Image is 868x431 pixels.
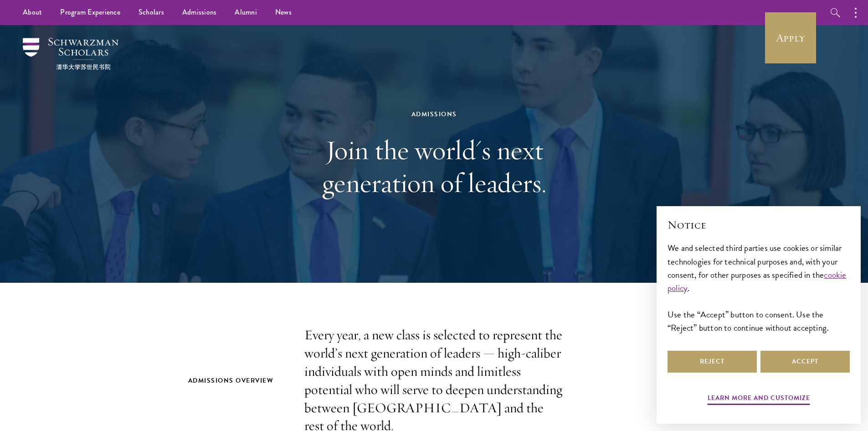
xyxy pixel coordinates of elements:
button: Reject [668,351,757,373]
h2: Notice [668,217,850,233]
div: We and selected third parties use cookies or similar technologies for technical purposes and, wit... [668,241,850,334]
a: cookie policy [668,268,847,295]
h1: Join the world's next generation of leaders. [277,134,591,199]
button: Learn more and customize [708,392,810,406]
h2: Admissions Overview [188,375,286,386]
a: Apply [765,12,816,63]
div: Admissions [277,109,591,120]
button: Accept [760,351,850,373]
img: Schwarzman Scholars [23,38,118,70]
